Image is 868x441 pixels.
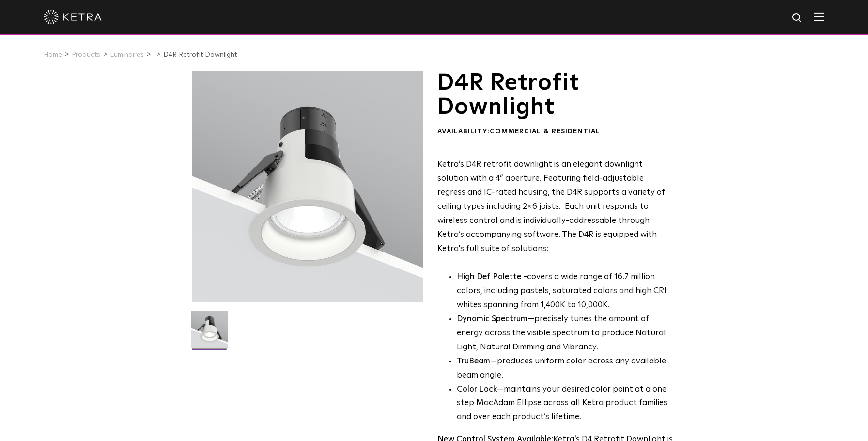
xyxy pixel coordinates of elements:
img: ketra-logo-2019-white [44,10,102,24]
span: Commercial & Residential [490,128,600,135]
strong: High Def Palette - [457,273,527,281]
img: Hamburger%20Nav.svg [814,12,824,21]
strong: TruBeam [457,357,490,365]
p: covers a wide range of 16.7 million colors, including pastels, saturated colors and high CRI whit... [457,270,673,313]
div: Availability: [437,127,673,137]
li: —produces uniform color across any available beam angle. [457,355,673,383]
strong: Dynamic Spectrum [457,315,527,323]
a: Products [72,51,100,58]
a: Home [44,51,62,58]
li: —maintains your desired color point at a one step MacAdam Ellipse across all Ketra product famili... [457,383,673,425]
p: Ketra’s D4R retrofit downlight is an elegant downlight solution with a 4” aperture. Featuring fie... [437,158,673,256]
li: —precisely tunes the amount of energy across the visible spectrum to produce Natural Light, Natur... [457,313,673,355]
img: search icon [791,12,804,24]
h1: D4R Retrofit Downlight [437,71,673,120]
a: D4R Retrofit Downlight [163,51,237,58]
img: D4R Retrofit Downlight [191,311,228,355]
a: Luminaires [110,51,144,58]
strong: Color Lock [457,385,497,394]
